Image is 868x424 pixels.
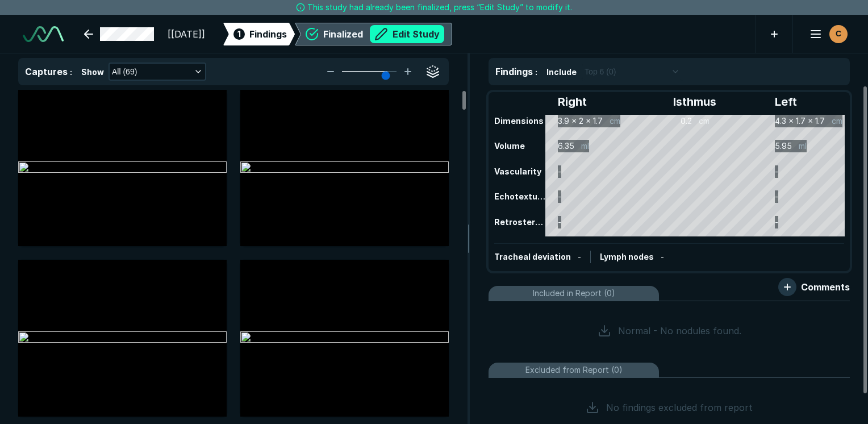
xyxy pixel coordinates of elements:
[578,252,581,261] span: -
[661,252,664,261] span: -
[618,324,741,338] span: Normal - No nodules found.
[23,26,64,42] img: See-Mode Logo
[829,25,848,43] div: avatar-name
[18,22,68,47] a: See-Mode Logo
[25,66,68,77] span: Captures
[546,66,577,78] span: Include
[323,25,444,43] div: Finalized
[295,23,452,45] div: FinalizedEdit Study
[836,28,841,40] span: C
[168,27,205,41] span: [[DATE]]
[307,1,572,14] span: This study had already been finalized, press “Edit Study” to modify it.
[18,331,227,345] img: 16b4148f-4cf1-4e7e-83a8-54bd93693274
[802,23,850,45] button: avatar-name
[370,25,444,43] button: Edit Study
[240,331,449,345] img: 11af2cba-6163-409e-9933-96141559a481
[801,280,850,294] span: Comments
[585,65,616,78] span: Top 6 (0)
[112,65,137,78] span: All (69)
[249,27,287,41] span: Findings
[606,401,753,414] span: No findings excluded from report
[533,287,615,300] span: Included in Report (0)
[525,364,623,376] span: Excluded from Report (0)
[223,23,295,45] div: 1Findings
[18,161,227,175] img: 2109a0c7-691b-49d1-bc70-1a9e0258da3d
[494,252,571,261] span: Tracheal deviation
[81,66,104,78] span: Show
[495,66,533,77] span: Findings
[237,28,241,40] span: 1
[240,161,449,175] img: e47e2ce9-583d-4d15-969e-5e0379bfdf32
[70,67,72,77] span: :
[600,252,654,261] span: Lymph nodes
[535,67,537,77] span: :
